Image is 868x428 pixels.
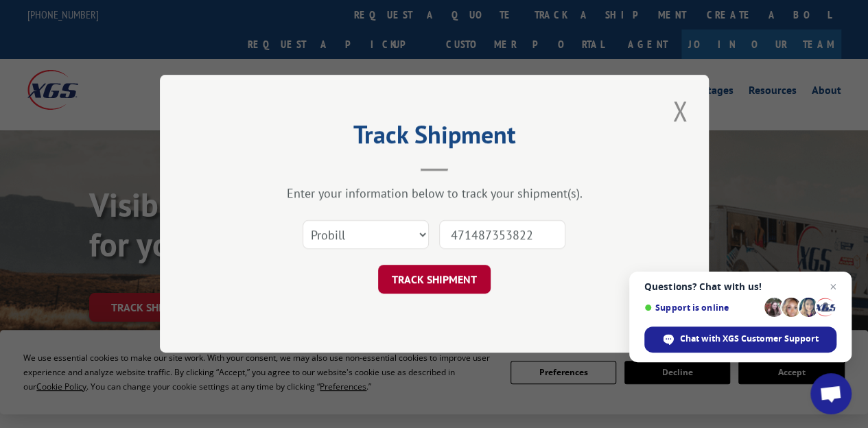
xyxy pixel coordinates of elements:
button: Close modal [668,92,692,130]
a: Open chat [810,373,852,414]
h2: Track Shipment [228,125,640,151]
span: Chat with XGS Customer Support [644,326,836,353]
input: Number(s) [439,221,565,250]
span: Questions? Chat with us! [644,281,836,292]
span: Support is online [644,302,760,313]
button: TRACK SHIPMENT [378,265,491,294]
div: Enter your information below to track your shipment(s). [228,186,640,202]
span: Chat with XGS Customer Support [680,333,819,345]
